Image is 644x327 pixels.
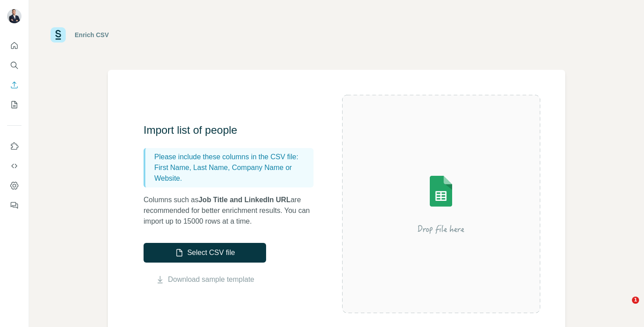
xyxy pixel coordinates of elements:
button: Search [7,57,21,73]
button: Dashboard [7,178,21,194]
span: 1 [632,297,639,304]
img: Surfe Logo [51,27,66,42]
span: Job Title and LinkedIn URL [199,196,291,204]
button: Use Surfe API [7,158,21,174]
iframe: Intercom live chat [614,297,635,318]
button: Feedback [7,197,21,213]
div: Enrich CSV [75,30,109,39]
p: Columns such as are recommended for better enrichment results. You can import up to 15000 rows at... [144,195,322,227]
button: Enrich CSV [7,77,21,93]
p: Please include these columns in the CSV file: [154,152,310,162]
button: Download sample template [144,274,266,285]
button: Use Surfe on LinkedIn [7,138,21,154]
button: Select CSV file [144,243,266,263]
button: My lists [7,97,21,113]
img: Surfe Illustration - Drop file here or select below [360,150,521,258]
button: Quick start [7,38,21,54]
img: Avatar [7,9,21,23]
p: First Name, Last Name, Company Name or Website. [154,162,310,184]
a: Download sample template [168,274,254,285]
h3: Import list of people [144,123,322,137]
